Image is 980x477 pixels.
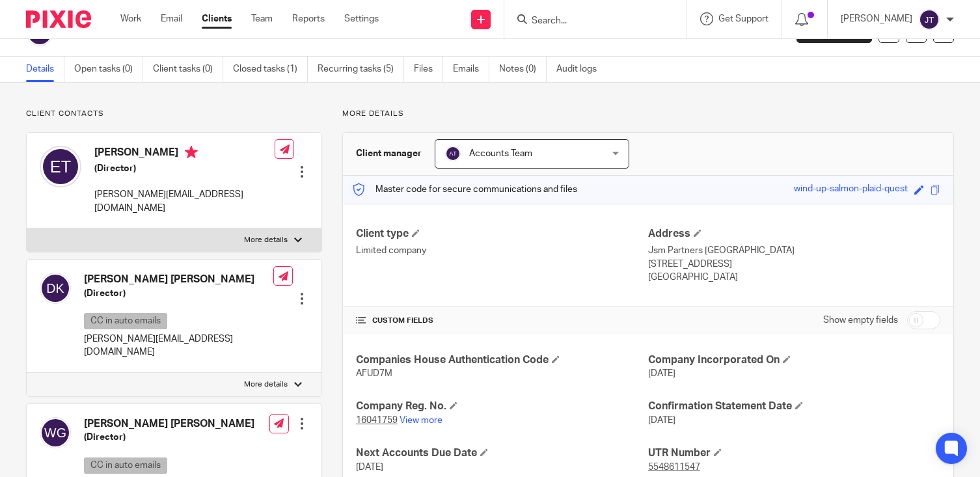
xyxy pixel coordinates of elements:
[414,57,443,82] a: Files
[648,271,940,284] p: [GEOGRAPHIC_DATA]
[648,416,675,425] span: [DATE]
[400,416,442,425] a: View more
[84,287,273,300] h5: (Director)
[342,109,954,119] p: More details
[94,188,275,215] p: [PERSON_NAME][EMAIL_ADDRESS][DOMAIN_NAME]
[356,369,392,378] span: AFUD7M
[84,417,254,431] h4: [PERSON_NAME] [PERSON_NAME]
[648,369,675,378] span: [DATE]
[919,9,940,30] img: svg%3E
[233,57,308,82] a: Closed tasks (1)
[499,57,547,82] a: Notes (0)
[84,273,273,286] h4: [PERSON_NAME] [PERSON_NAME]
[648,463,700,472] tcxspan: Call 5548611547 via 3CX
[445,146,461,161] img: svg%3E
[823,314,898,327] label: Show empty fields
[84,457,167,474] p: CC in auto emails
[648,400,940,413] h4: Confirmation Statement Date
[153,57,223,82] a: Client tasks (0)
[40,273,71,304] img: svg%3E
[244,379,288,390] p: More details
[356,353,648,367] h4: Companies House Authentication Code
[648,227,940,241] h4: Address
[26,109,322,119] p: Client contacts
[469,149,532,158] span: Accounts Team
[648,244,940,257] p: Jsm Partners [GEOGRAPHIC_DATA]
[26,57,64,82] a: Details
[356,147,422,160] h3: Client manager
[356,227,648,241] h4: Client type
[356,463,383,472] span: [DATE]
[356,446,648,460] h4: Next Accounts Due Date
[356,316,648,326] h4: CUSTOM FIELDS
[648,446,940,460] h4: UTR Number
[120,12,141,25] a: Work
[40,417,71,448] img: svg%3E
[74,57,143,82] a: Open tasks (0)
[453,57,489,82] a: Emails
[26,10,91,28] img: Pixie
[530,16,647,27] input: Search
[202,12,232,25] a: Clients
[344,12,379,25] a: Settings
[718,14,769,23] span: Get Support
[251,12,273,25] a: Team
[94,146,275,162] h4: [PERSON_NAME]
[356,244,648,257] p: Limited company
[84,333,273,359] p: [PERSON_NAME][EMAIL_ADDRESS][DOMAIN_NAME]
[318,57,404,82] a: Recurring tasks (5)
[185,146,198,159] i: Primary
[648,353,940,367] h4: Company Incorporated On
[356,400,648,413] h4: Company Reg. No.
[794,182,908,197] div: wind-up-salmon-plaid-quest
[84,313,167,329] p: CC in auto emails
[161,12,182,25] a: Email
[356,416,398,425] tcxspan: Call 16041759 via 3CX
[244,235,288,245] p: More details
[292,12,325,25] a: Reports
[94,162,275,175] h5: (Director)
[84,431,254,444] h5: (Director)
[40,146,81,187] img: svg%3E
[648,258,940,271] p: [STREET_ADDRESS]
[353,183,577,196] p: Master code for secure communications and files
[841,12,912,25] p: [PERSON_NAME]
[556,57,606,82] a: Audit logs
